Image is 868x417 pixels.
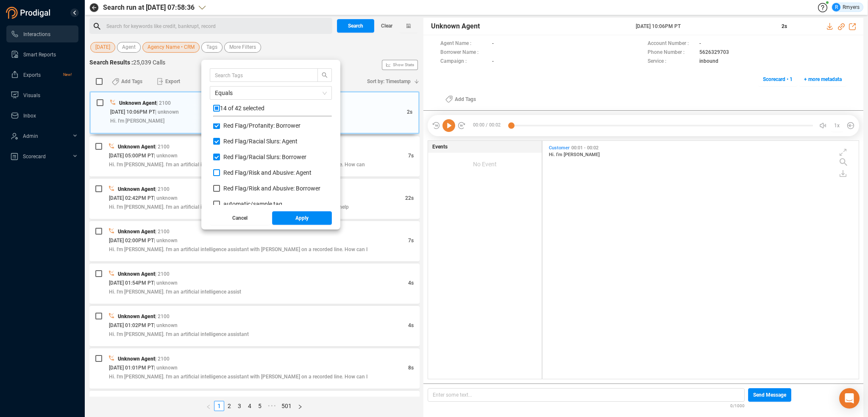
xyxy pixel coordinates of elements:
[214,401,224,411] li: 1
[154,153,178,159] span: | unknown
[839,388,860,409] div: Open Intercom Messenger
[203,401,214,411] li: Previous Page
[213,123,332,205] div: grid
[272,211,332,225] button: Apply
[155,313,170,319] span: | 2100
[245,401,254,411] a: 4
[107,75,147,88] button: Add Tags
[229,42,256,53] span: More Filters
[23,52,56,58] span: Smart Reports
[6,66,78,83] li: Exports
[382,60,418,70] button: Show Stats
[110,118,164,124] span: Hi. I'm [PERSON_NAME]
[155,271,170,277] span: | 2100
[699,39,701,48] span: -
[109,153,154,159] span: [DATE] 05:00PM PT
[6,46,78,63] li: Smart Reports
[109,238,154,243] span: [DATE] 02:00PM PT
[6,107,78,124] li: Inbox
[408,280,414,286] span: 4s
[255,401,264,411] a: 5
[23,31,50,37] span: Interactions
[118,271,155,277] span: Unknown Agent
[109,204,349,210] span: Hi. I'm [PERSON_NAME]. I'm an artificial intelligence assistant and past on a recorded line. How ...
[6,25,78,42] li: Interactions
[835,3,838,11] span: R
[133,59,165,66] span: 25,039 Calls
[154,280,178,286] span: | unknown
[393,14,414,116] span: Show Stats
[295,401,306,411] li: Next Page
[155,356,170,362] span: | 2100
[210,211,270,225] button: Cancel
[11,107,72,124] a: Inbox
[831,120,843,132] button: 1x
[155,186,170,192] span: | 2100
[11,25,72,42] a: Interactions
[408,365,414,371] span: 8s
[23,92,40,98] span: Visuals
[648,39,695,48] span: Account Number :
[225,401,234,411] a: 2
[834,119,840,132] span: 1x
[381,19,392,33] span: Clear
[203,401,214,411] button: left
[201,42,223,53] button: Tags
[154,238,178,243] span: | unknown
[109,331,249,337] span: Hi. I'm [PERSON_NAME]. I'm an artificial intelligence assistant
[374,19,400,33] button: Clear
[362,75,420,88] button: Sort by: Timestamp
[348,19,363,33] span: Search
[440,48,488,57] span: Borrower Name :
[206,42,217,53] span: Tags
[220,105,264,112] span: 14 of 42 selected
[455,92,476,106] span: Add Tags
[119,100,156,106] span: Unknown Agent
[215,87,327,99] span: Equals
[63,66,72,83] span: New!
[109,195,154,201] span: [DATE] 02:42PM PT
[215,70,305,80] input: Search Tags
[648,48,695,57] span: Phone Number :
[109,365,154,371] span: [DATE] 01:01PM PT
[648,57,695,66] span: Service :
[549,152,556,157] span: Hi.
[408,153,414,159] span: 7s
[549,145,570,151] span: Customer
[278,401,295,411] li: 501
[122,42,136,53] span: Agent
[832,3,860,11] div: Rmyers
[109,322,154,328] span: [DATE] 01:02PM PT
[118,144,155,150] span: Unknown Agent
[206,404,211,409] span: left
[89,306,420,346] div: Unknown Agent| 2100[DATE] 01:02PM PT| unknown4sHi. I'm [PERSON_NAME]. I'm an artificial intellige...
[298,404,303,409] span: right
[89,348,420,389] div: Unknown Agent| 2100[DATE] 01:01PM PT| unknown8sHi. I'm [PERSON_NAME]. I'm an artificial intellige...
[118,313,155,319] span: Unknown Agent
[763,73,793,86] span: Scorecard • 1
[89,136,420,176] div: Unknown Agent| 2100[DATE] 05:00PM PT| unknown7sHi. I'm [PERSON_NAME]. I'm an artificial intellige...
[109,162,365,168] span: Hi. I'm [PERSON_NAME]. I'm an artificial intelligence assistant with [PERSON_NAME] on a recorded ...
[265,401,278,411] li: Next 5 Pages
[109,374,367,380] span: Hi. I'm [PERSON_NAME]. I'm an artificial intelligence assistant with [PERSON_NAME] on a recorded ...
[556,152,564,157] span: I'm
[142,42,200,53] button: Agency Name • CRM
[295,401,306,411] button: right
[265,401,278,411] span: •••
[318,72,331,78] span: search
[109,280,154,286] span: [DATE] 01:54PM PT
[118,186,155,192] span: Unknown Agent
[89,263,420,304] div: Unknown Agent| 2100[DATE] 01:54PM PT| unknown4sHi. I'm [PERSON_NAME]. I'm an artificial intellige...
[440,92,481,106] button: Add Tags
[730,402,745,409] span: 0/1000
[154,195,178,201] span: | unknown
[748,388,791,402] button: Send Message
[95,42,110,53] span: [DATE]
[90,42,115,53] button: [DATE]
[11,87,72,104] a: Visuals
[295,211,309,225] span: Apply
[431,21,480,31] span: Unknown Agent
[156,100,171,106] span: | 2100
